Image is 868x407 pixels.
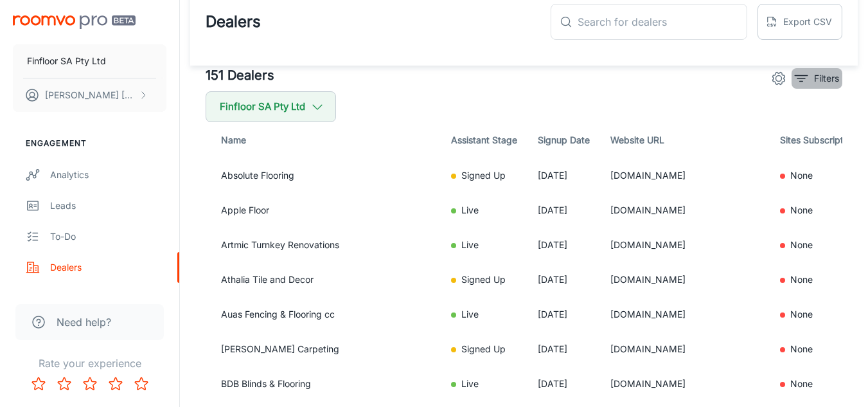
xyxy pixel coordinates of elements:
[206,193,441,228] td: Apple Floor
[600,297,770,332] td: [DOMAIN_NAME]
[757,4,842,40] button: Export CSV
[50,260,166,275] div: Dealers
[206,10,261,33] h1: Dealers
[527,228,600,262] td: [DATE]
[441,332,527,366] td: Signed Up
[206,262,441,297] td: Athalia Tile and Decor
[57,314,111,330] span: Need help?
[600,122,770,158] th: Website URL
[527,366,600,401] td: [DATE]
[527,158,600,193] td: [DATE]
[600,158,770,193] td: [DOMAIN_NAME]
[206,91,336,122] button: Finfloor SA Pty Ltd
[51,371,77,397] button: Rate 2 star
[527,297,600,332] td: [DATE]
[441,228,527,262] td: Live
[13,15,136,29] img: Roomvo PRO Beta
[206,228,441,262] td: Artmic Turnkey Renovations
[578,4,747,40] input: Search for dealers
[206,366,441,401] td: BDB Blinds & Flooring
[600,193,770,228] td: [DOMAIN_NAME]
[27,54,106,68] p: Finfloor SA Pty Ltd
[206,158,441,193] td: Absolute Flooring
[441,366,527,401] td: Live
[128,371,154,397] button: Rate 5 star
[50,199,166,213] div: Leads
[45,88,136,102] p: [PERSON_NAME] [PERSON_NAME]
[13,44,166,78] button: Finfloor SA Pty Ltd
[206,122,441,158] th: Name
[814,71,839,86] p: Filters
[103,371,128,397] button: Rate 4 star
[600,262,770,297] td: [DOMAIN_NAME]
[13,78,166,112] button: [PERSON_NAME] [PERSON_NAME]
[792,68,842,89] button: filter
[600,228,770,262] td: [DOMAIN_NAME]
[441,122,527,158] th: Assistant Stage
[10,356,169,371] p: Rate your experience
[441,262,527,297] td: Signed Up
[50,168,166,182] div: Analytics
[527,193,600,228] td: [DATE]
[600,332,770,366] td: [DOMAIN_NAME]
[50,230,166,244] div: To-do
[766,66,792,91] button: settings
[527,262,600,297] td: [DATE]
[26,371,51,397] button: Rate 1 star
[77,371,103,397] button: Rate 3 star
[441,158,527,193] td: Signed Up
[527,332,600,366] td: [DATE]
[206,297,441,332] td: Auas Fencing & Flooring cc
[206,332,441,366] td: [PERSON_NAME] Carpeting
[441,297,527,332] td: Live
[600,366,770,401] td: [DOMAIN_NAME]
[441,193,527,228] td: Live
[527,122,600,158] th: Signup Date
[206,66,274,86] h5: 151 Dealers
